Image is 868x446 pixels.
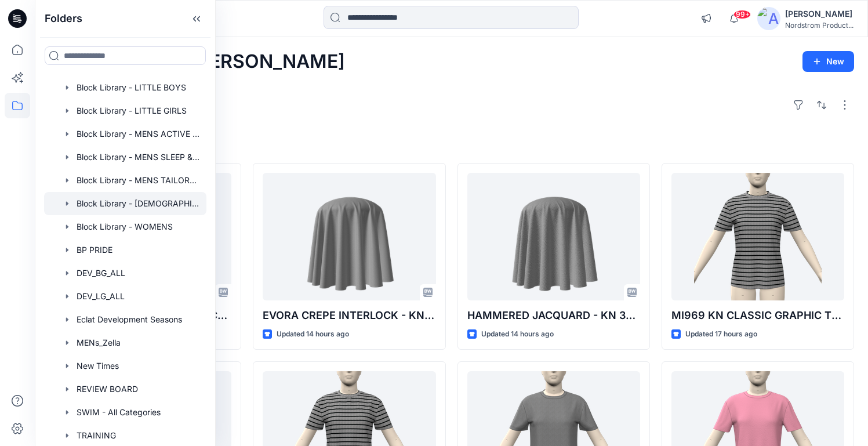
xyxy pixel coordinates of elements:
p: Updated 17 hours ago [685,328,757,340]
p: Updated 14 hours ago [277,328,349,340]
p: Updated 14 hours ago [481,328,554,340]
a: EVORA CREPE INTERLOCK - KN 30461- 95% Polyester 5% Spandex. 280g/m2 [263,173,435,300]
div: [PERSON_NAME] [785,7,854,21]
h4: Styles [49,137,854,151]
img: avatar [757,7,780,30]
p: MI969 KN CLASSIC GRAPHIC TEE CS [671,307,844,324]
div: Nordstrom Product... [785,21,854,30]
p: HAMMERED JACQUARD - KN 30469 - 97% Polyester, 3% Spandex.277g/m2 [467,307,640,324]
a: HAMMERED JACQUARD - KN 30469 - 97% Polyester, 3% Spandex.277g/m2 [467,173,640,300]
span: 99+ [733,10,751,19]
a: MI969 KN CLASSIC GRAPHIC TEE CS [671,173,844,300]
p: EVORA CREPE INTERLOCK - KN 30461- 95% Polyester 5% Spandex. 280g/m2 [263,307,435,324]
button: New [802,51,854,72]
